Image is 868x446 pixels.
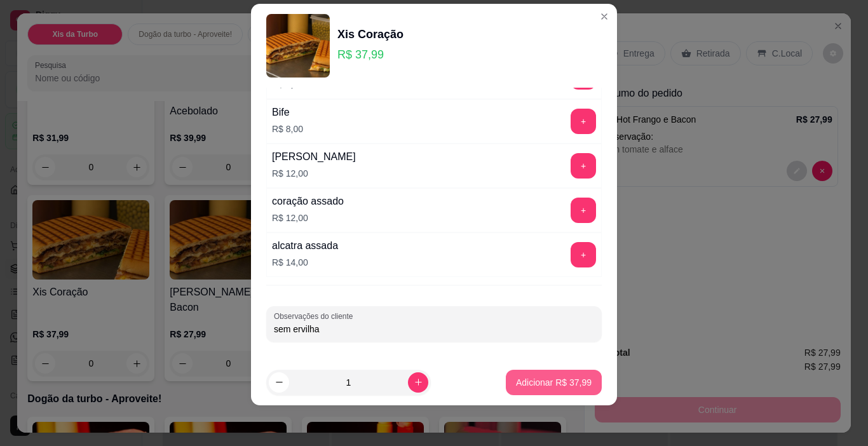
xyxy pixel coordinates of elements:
p: R$ 37,99 [337,46,403,64]
div: alcatra assada [272,238,338,253]
p: R$ 14,00 [272,256,338,269]
button: increase-product-quantity [408,372,428,393]
button: add [571,109,596,134]
div: Xis Coração [337,25,403,43]
p: Adicionar R$ 37,99 [516,376,592,389]
label: Observações do cliente [274,311,357,321]
div: coração assado [272,194,344,209]
p: R$ 12,00 [272,212,344,224]
button: add [571,153,596,179]
button: Adicionar R$ 37,99 [506,370,602,395]
button: decrease-product-quantity [269,372,289,393]
input: Observações do cliente [274,323,594,335]
button: Close [594,6,614,27]
img: product-image [266,14,330,78]
div: Bife [272,105,303,120]
p: R$ 12,00 [272,167,356,180]
p: R$ 8,00 [272,123,303,135]
button: add [571,198,596,223]
div: [PERSON_NAME] [272,149,356,165]
button: add [571,242,596,267]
